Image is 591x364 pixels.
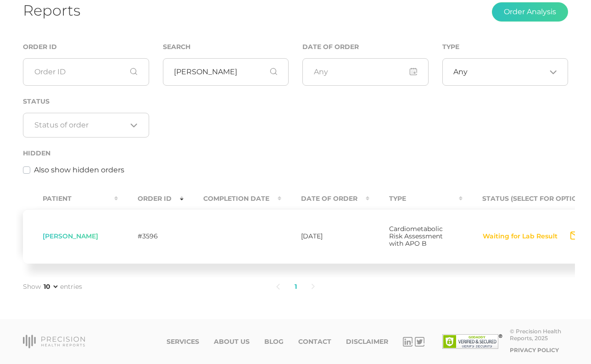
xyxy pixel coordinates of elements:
div: Search for option [442,58,569,86]
label: Show entries [23,282,82,292]
label: Order ID [23,43,57,51]
a: Disclaimer [346,338,388,346]
button: Waiting for Lab Result [482,232,558,241]
button: Order Analysis [492,2,568,22]
th: Date Of Order : activate to sort column ascending [281,188,369,209]
label: Search [163,43,190,51]
label: Also show hidden orders [34,165,124,176]
label: Hidden [23,149,50,157]
td: #3596 [118,209,184,264]
label: Type [442,43,459,51]
span: [PERSON_NAME] [43,232,98,240]
h1: Reports [23,1,80,19]
select: Showentries [42,282,59,291]
svg: Send Notification [570,232,581,241]
th: Patient : activate to sort column ascending [23,188,118,209]
a: About Us [214,338,250,346]
td: [DATE] [281,209,369,264]
th: Type : activate to sort column ascending [369,188,463,209]
a: Blog [264,338,284,346]
div: © Precision Health Reports, 2025 [510,328,569,342]
a: Contact [298,338,331,346]
a: Privacy Policy [510,347,559,353]
input: Order ID [23,58,149,86]
th: Completion Date : activate to sort column ascending [184,188,281,209]
div: Search for option [23,113,149,138]
span: Any [453,67,468,77]
label: Status [23,98,50,105]
a: Services [167,338,199,346]
span: Cardiometabolic Risk Assessment with APO B [389,225,443,248]
label: Date of Order [302,43,359,51]
input: First or Last Name [163,58,289,86]
input: Any [302,58,429,86]
img: SSL site seal - click to verify [442,334,502,349]
input: Search for option [468,67,546,77]
input: Search for option [34,121,127,130]
th: Order ID : activate to sort column ascending [118,188,184,209]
